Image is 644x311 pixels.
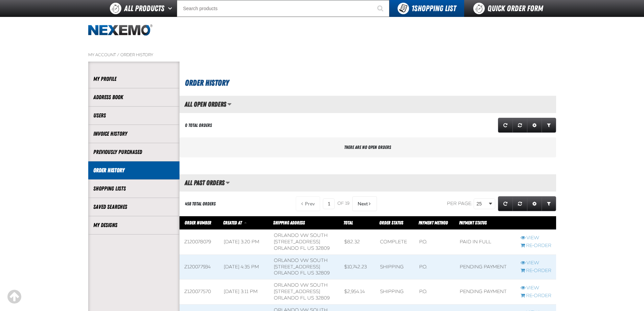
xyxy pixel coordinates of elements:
[521,243,551,249] a: Re-Order Z120078079 order
[185,201,216,207] div: 458 Total Orders
[343,220,353,225] a: Total
[542,196,556,211] a: Expand or Collapse Grid Filters
[411,4,414,13] strong: 1
[414,230,455,255] td: P.O.
[300,245,306,251] span: FL
[352,196,377,211] button: Next Page
[512,196,527,211] a: Reset grid action
[180,101,226,108] h2: All Open Orders
[93,166,174,174] a: Order History
[315,245,330,251] bdo: 32809
[379,220,403,225] a: Order Status
[273,220,305,225] span: Shipping Address
[93,130,174,138] a: Invoice History
[414,254,455,280] td: P.O.
[219,230,269,255] td: [DATE] 3:20 PM
[274,245,299,251] span: ORLANDO
[375,230,414,255] td: Complete
[527,118,542,133] a: Expand or Collapse Grid Settings
[7,289,22,304] div: Scroll to the top
[93,203,174,211] a: Saved Searches
[274,258,328,263] span: Orlando VW South
[411,4,456,13] span: Shopping List
[307,270,314,276] span: US
[185,78,229,88] span: Order History
[180,280,219,305] td: Z120077570
[512,118,527,133] a: Reset grid action
[375,254,414,280] td: Shipping
[274,264,320,270] span: [STREET_ADDRESS]
[225,177,230,188] button: Manage grid views. Current view is All Past Orders
[375,280,414,305] td: Shipping
[88,52,116,58] a: My Account
[337,201,350,207] span: of 19
[185,122,212,129] div: 0 Total Orders
[180,230,219,255] td: Z120078079
[455,230,516,255] td: Paid in full
[93,221,174,229] a: My Designs
[344,145,391,150] span: There are no open orders
[542,118,556,133] a: Expand or Collapse Grid Filters
[459,220,487,225] span: Payment Status
[227,98,232,110] button: Manage grid views. Current view is All Open Orders
[477,200,487,207] span: 25
[274,270,299,276] span: ORLANDO
[521,260,551,266] a: View Z120077934 order
[223,220,242,225] span: Created At
[88,24,152,36] img: Nexemo logo
[88,52,556,58] nav: Breadcrumbs
[447,201,473,206] span: Per page:
[300,295,306,301] span: FL
[527,196,542,211] a: Expand or Collapse Grid Settings
[88,24,152,36] a: Home
[93,75,174,83] a: My Profile
[323,198,335,209] input: Current page number
[455,254,516,280] td: Pending payment
[339,230,375,255] td: $82.32
[274,239,320,245] span: [STREET_ADDRESS]
[274,295,299,301] span: ORLANDO
[93,148,174,156] a: Previously Purchased
[93,93,174,101] a: Address Book
[498,118,513,133] a: Refresh grid action
[498,196,513,211] a: Refresh grid action
[300,270,306,276] span: FL
[455,280,516,305] td: Pending payment
[274,289,320,294] span: [STREET_ADDRESS]
[180,179,224,186] h2: All Past Orders
[414,280,455,305] td: P.O.
[339,254,375,280] td: $10,742.23
[93,112,174,119] a: Users
[223,220,243,225] a: Created At
[93,185,174,193] a: Shopping Lists
[521,268,551,274] a: Re-Order Z120077934 order
[120,52,153,58] a: Order History
[521,235,551,241] a: View Z120078079 order
[307,295,314,301] span: US
[219,254,269,280] td: [DATE] 4:35 PM
[274,282,328,288] span: Orlando VW South
[274,232,328,238] span: Orlando VW South
[117,52,119,58] span: /
[516,216,556,230] th: Row actions
[358,201,368,206] span: Next Page
[180,254,219,280] td: Z120077934
[339,280,375,305] td: $2,954.14
[219,280,269,305] td: [DATE] 3:11 PM
[419,220,448,225] span: Payment Method
[307,245,314,251] span: US
[521,293,551,299] a: Re-Order Z120077570 order
[124,2,164,15] span: All Products
[315,295,330,301] bdo: 32809
[185,220,211,225] a: Order Number
[521,285,551,291] a: View Z120077570 order
[315,270,330,276] bdo: 32809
